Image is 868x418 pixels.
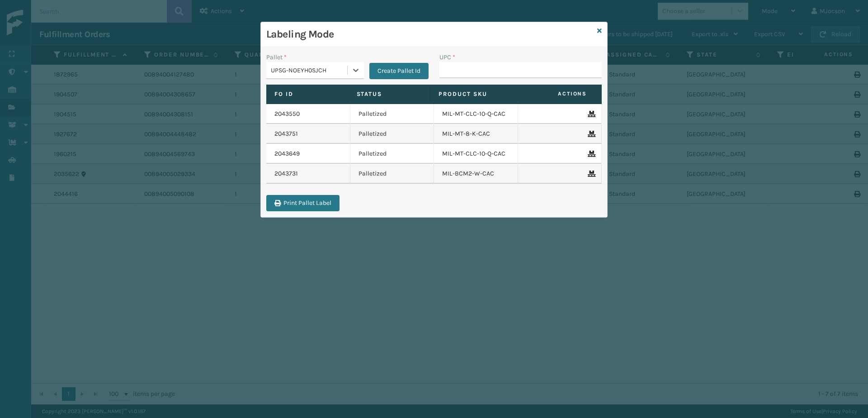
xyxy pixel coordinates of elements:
[434,164,518,184] td: MIL-BCM2-W-CAC
[350,124,434,144] td: Palletized
[369,63,429,79] button: Create Pallet Id
[350,164,434,184] td: Palletized
[588,111,593,117] i: Remove From Pallet
[588,131,593,137] i: Remove From Pallet
[266,195,340,211] button: Print Pallet Label
[350,104,434,124] td: Palletized
[439,90,504,98] label: Product SKU
[274,90,340,98] label: Fo Id
[588,171,593,177] i: Remove From Pallet
[274,169,298,178] a: 2043731
[350,144,434,164] td: Palletized
[588,151,593,157] i: Remove From Pallet
[271,66,348,75] div: UPSG-NOEYH0SJCH
[274,109,300,119] a: 2043550
[434,104,518,124] td: MIL-MT-CLC-10-Q-CAC
[434,124,518,144] td: MIL-MT-8-K-CAC
[434,144,518,164] td: MIL-MT-CLC-10-Q-CAC
[266,52,287,62] label: Pallet
[274,149,300,158] a: 2043649
[515,86,593,101] span: Actions
[274,129,298,138] a: 2043751
[357,90,422,98] label: Status
[266,28,594,41] h3: Labeling Mode
[439,52,455,62] label: UPC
